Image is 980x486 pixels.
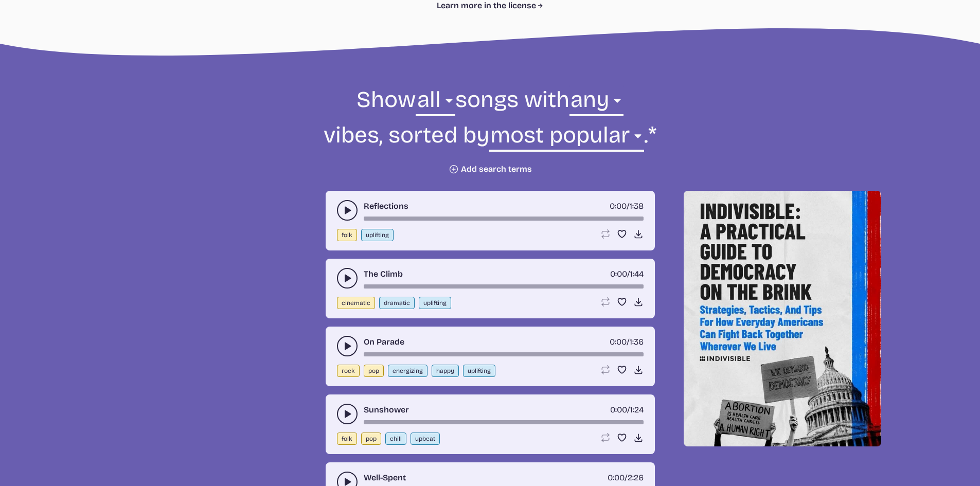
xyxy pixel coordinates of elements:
[610,405,627,415] span: timer
[432,365,459,377] button: happy
[600,365,611,375] button: Loop
[364,200,408,212] a: Reflections
[489,120,644,156] select: sorting
[388,365,427,377] button: energizing
[337,365,360,377] button: rock
[630,405,644,415] span: 1:24
[610,201,627,211] span: timer
[337,433,357,445] button: folk
[364,404,409,416] a: Sunshower
[364,472,406,484] a: Well-Spent
[364,352,644,356] div: song-time-bar
[364,336,404,348] a: On Parade
[364,217,644,221] div: song-time-bar
[463,365,495,377] button: uplifting
[337,268,358,289] button: play-pause toggle
[449,164,532,174] button: Add search terms
[610,200,644,212] div: /
[630,269,644,279] span: 1:44
[610,336,644,348] div: /
[364,284,644,289] div: song-time-bar
[419,297,451,309] button: uplifting
[610,268,644,280] div: /
[630,201,644,211] span: 1:38
[411,433,440,445] button: upbeat
[610,269,627,279] span: timer
[337,229,357,241] button: folk
[361,433,381,445] button: pop
[379,297,415,309] button: dramatic
[628,473,644,482] span: 2:26
[600,229,611,239] button: Loop
[337,404,358,424] button: play-pause toggle
[617,365,627,375] button: Favorite
[630,337,644,347] span: 1:36
[337,297,375,309] button: cinematic
[361,229,394,241] button: uplifting
[337,200,358,221] button: play-pause toggle
[210,85,770,174] form: Show songs with vibes, sorted by .
[617,229,627,239] button: Favorite
[364,268,403,280] a: The Climb
[600,297,611,307] button: Loop
[610,404,644,416] div: /
[337,336,358,356] button: play-pause toggle
[364,420,644,424] div: song-time-bar
[569,85,623,120] select: vibe
[385,433,406,445] button: chill
[608,472,644,484] div: /
[610,337,627,347] span: timer
[617,433,627,443] button: Favorite
[617,297,627,307] button: Favorite
[364,365,384,377] button: pop
[608,473,625,482] span: timer
[416,85,455,120] select: genre
[600,433,611,443] button: Loop
[684,191,881,446] img: Help save our democracy!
